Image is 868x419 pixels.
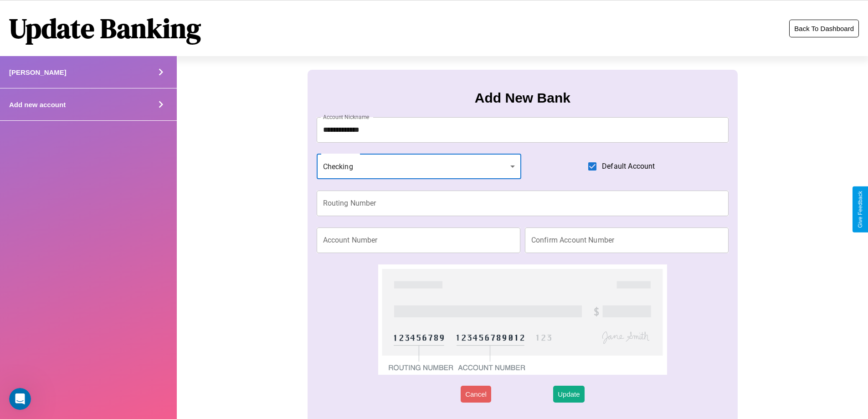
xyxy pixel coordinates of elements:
[9,101,66,109] h4: Add new account
[9,68,67,76] h4: [PERSON_NAME]
[857,191,863,228] div: Give Feedback
[323,113,370,121] label: Account Nickname
[553,386,584,403] button: Update
[378,264,667,375] img: check
[9,10,201,47] h1: Update Banking
[317,154,522,179] div: Checking
[602,161,655,172] span: Default Account
[475,90,570,106] h3: Add New Bank
[789,20,859,37] button: Back To Dashboard
[461,386,491,403] button: Cancel
[9,388,31,410] iframe: Intercom live chat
